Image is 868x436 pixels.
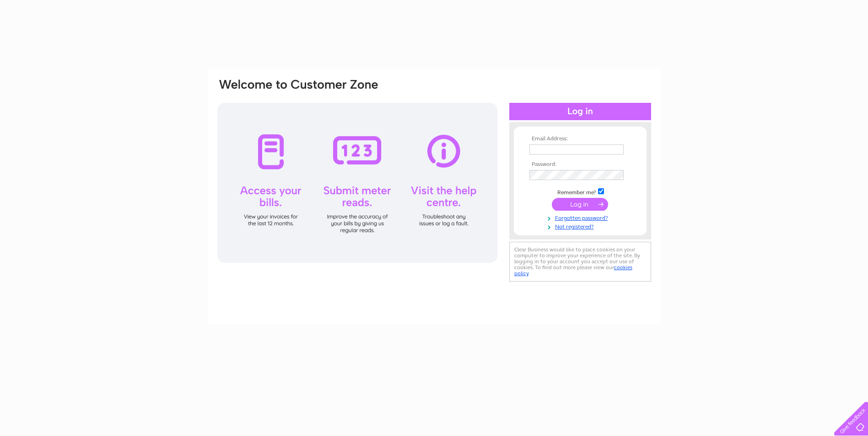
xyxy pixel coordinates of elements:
[514,264,632,276] a: cookies policy
[527,136,633,142] th: Email Address:
[527,161,633,168] th: Password:
[509,242,651,282] div: Clear Business would like to place cookies on your computer to improve your experience of the sit...
[527,187,633,196] td: Remember me?
[529,213,633,222] a: Forgotten password?
[529,222,633,230] a: Not registered?
[552,198,608,211] input: Submit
